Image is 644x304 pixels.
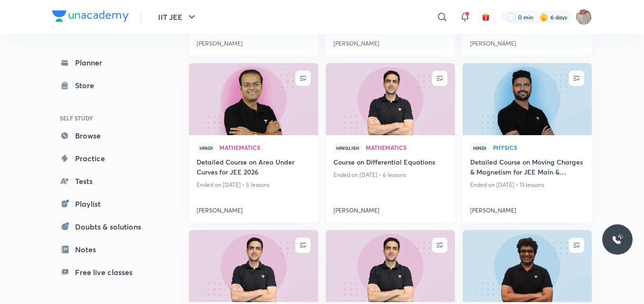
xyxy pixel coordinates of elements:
[219,145,311,151] a: Mathematics
[52,10,129,22] img: Company Logo
[197,36,311,48] a: [PERSON_NAME]
[189,63,318,135] a: new-thumbnail
[52,110,162,126] h6: SELF STUDY
[539,12,549,22] img: streak
[52,53,162,72] a: Planner
[188,63,319,136] img: new-thumbnail
[461,230,593,303] img: new-thumbnail
[197,143,216,153] span: Hindi
[189,230,318,302] a: new-thumbnail
[326,230,455,302] a: new-thumbnail
[333,169,447,181] p: Ended on [DATE] • 6 lessons
[197,203,311,215] a: [PERSON_NAME]
[470,36,584,48] a: [PERSON_NAME]
[52,217,162,236] a: Doubts & solutions
[52,263,162,282] a: Free live classes
[463,63,592,135] a: new-thumbnail
[333,203,447,215] a: [PERSON_NAME]
[326,63,455,135] a: new-thumbnail
[197,179,311,191] p: Ended on [DATE] • 5 lessons
[463,230,592,302] a: new-thumbnail
[482,13,490,21] img: avatar
[324,63,456,136] img: new-thumbnail
[478,9,493,25] button: avatar
[576,9,592,25] img: Apeksha dubey
[152,8,203,27] button: IIT JEE
[493,145,584,150] span: Physics
[470,157,584,179] a: Detailed Course on Moving Charges & Magnetism for JEE Main & Advanced 2023
[493,145,584,151] a: Physics
[52,10,129,24] a: Company Logo
[366,145,447,151] a: Mathematics
[470,143,489,153] span: Hindi
[366,145,447,150] span: Mathematics
[197,157,311,179] a: Detailed Course on Area Under Curves for JEE 2026
[612,234,623,245] img: ttu
[333,36,447,48] a: [PERSON_NAME]
[333,157,447,169] a: Course on Differential Equations
[461,63,593,136] img: new-thumbnail
[333,143,362,153] span: Hinglish
[470,179,584,191] p: Ended on [DATE] • 13 lessons
[219,145,311,150] span: Mathematics
[470,203,584,215] a: [PERSON_NAME]
[52,194,162,213] a: Playlist
[324,230,456,303] img: new-thumbnail
[188,230,319,303] img: new-thumbnail
[52,149,162,168] a: Practice
[52,126,162,145] a: Browse
[52,76,162,95] a: Store
[52,172,162,191] a: Tests
[52,240,162,259] a: Notes
[75,80,100,91] div: Store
